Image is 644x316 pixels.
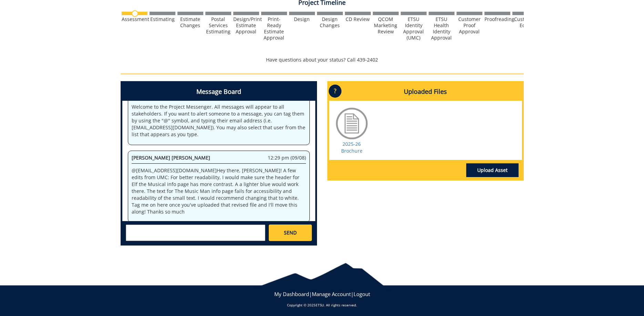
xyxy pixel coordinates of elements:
[429,16,454,41] div: ETSU Health Identity Approval
[401,16,427,41] div: ETSU Identity Approval (UMC)
[466,163,519,177] a: Upload Asset
[373,16,399,35] div: QCOM Marketing Review
[289,16,315,22] div: Design
[126,225,265,241] textarea: messageToSend
[177,16,203,29] div: Estimate Changes
[132,103,306,138] p: Welcome to the Project Messenger. All messages will appear to all stakeholders. If you want to al...
[268,154,306,161] span: 12:29 pm (09/08)
[284,229,297,236] span: SEND
[261,16,287,41] div: Print-Ready Estimate Approval
[512,16,538,29] div: Customer Edits
[132,10,138,17] img: no
[457,16,482,35] div: Customer Proof Approval
[274,291,309,297] a: My Dashboard
[345,16,371,22] div: CD Review
[484,16,510,22] div: Proofreading
[122,16,147,22] div: Assessment
[329,85,341,98] p: ?
[317,16,343,29] div: Design Changes
[354,291,370,297] a: Logout
[132,167,306,215] p: @ [EMAIL_ADDRESS][DOMAIN_NAME] Hey there, [PERSON_NAME]! A few edits from UMC: For better readabi...
[121,56,524,63] p: Have questions about your status? Call 439-2402
[316,303,324,307] a: ETSU
[150,16,175,22] div: Estimating
[205,16,231,35] div: Postal Services Estimating
[341,141,362,154] a: 2025-26 Brochure
[233,16,259,35] div: Design/Print Estimate Approval
[329,83,522,101] h4: Uploaded Files
[132,154,210,161] span: [PERSON_NAME] [PERSON_NAME]
[312,291,351,297] a: Manage Account
[122,83,315,101] h4: Message Board
[269,225,311,241] a: SEND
